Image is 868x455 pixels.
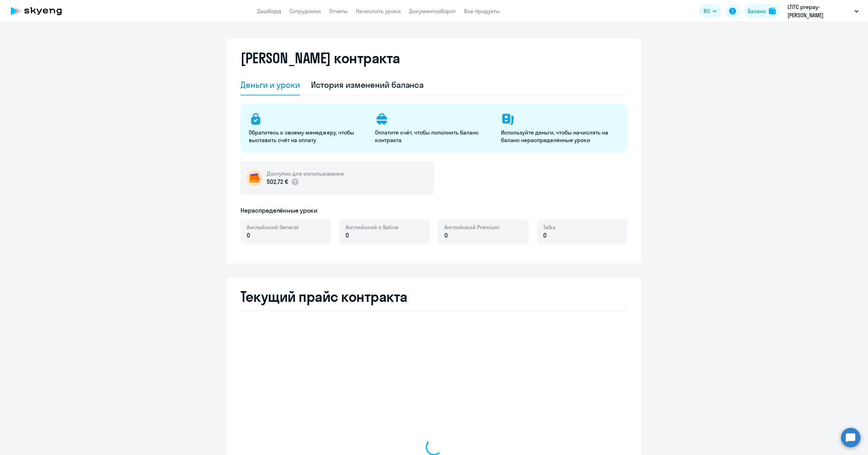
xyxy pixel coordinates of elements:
[247,223,299,231] span: Английский General
[249,129,367,144] p: Обратитесь к своему менеджеру, чтобы выставить счёт на оплату
[329,8,348,15] a: Отчеты
[787,3,852,19] p: LTITC prepay-[PERSON_NAME]
[501,129,619,144] p: Используйте деньги, чтобы начислять на баланс нераспределённые уроки
[704,7,710,15] span: RU
[543,223,556,231] span: Talks
[311,79,424,90] div: История изменений баланса
[240,50,400,66] h2: [PERSON_NAME] контракта
[290,8,321,15] a: Сотрудники
[769,8,776,15] img: balance
[267,177,299,186] p: 502,72 €
[267,170,344,177] h5: Доступно для использования
[543,231,547,240] span: 0
[346,223,398,231] span: Английский с Native
[240,79,300,90] div: Деньги и уроки
[356,8,401,15] a: Начислить уроки
[257,8,281,15] a: Дашборд
[375,129,493,144] p: Оплатите счёт, чтобы пополнить баланс контракта
[240,206,318,215] h5: Нераспределённые уроки
[464,8,500,15] a: Все продукты
[699,4,721,18] button: RU
[744,4,780,18] button: Балансbalance
[444,231,448,240] span: 0
[784,3,862,19] button: LTITC prepay-[PERSON_NAME]
[748,7,766,15] div: Баланс
[409,8,456,15] a: Документооборот
[346,231,349,240] span: 0
[246,170,263,186] img: wallet-circle.png
[444,223,499,231] span: Английский Premium
[240,288,628,305] h2: Текущий прайс контракта
[247,231,250,240] span: 0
